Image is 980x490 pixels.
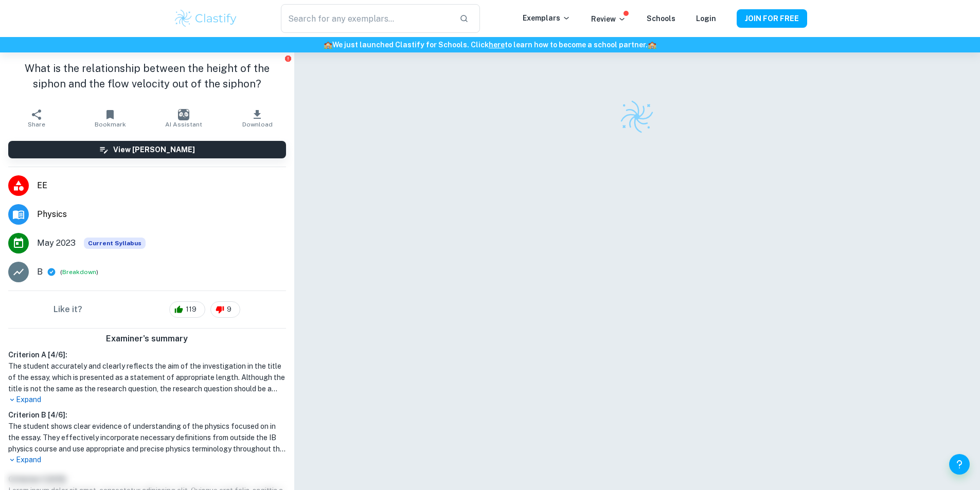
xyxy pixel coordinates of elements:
[37,266,43,278] p: B
[2,39,978,50] h6: We just launched Clastify for Schools. Click to learn how to become a school partner.
[242,121,273,128] span: Download
[60,267,98,277] span: ( )
[281,4,451,33] input: Search for any exemplars...
[8,409,286,421] h6: Criterion B [ 4 / 6 ]:
[37,237,76,249] span: May 2023
[648,41,656,49] span: 🏫
[95,121,126,128] span: Bookmark
[8,421,286,455] h1: The student shows clear evidence of understanding of the physics focused on in the essay. They ef...
[113,144,195,155] h6: View [PERSON_NAME]
[84,238,146,249] span: Current Syllabus
[696,14,716,23] a: Login
[178,109,189,120] img: AI Assistant
[8,394,286,405] p: Expand
[37,208,286,221] span: Physics
[647,14,675,23] a: Schools
[8,61,286,92] h1: What is the relationship between the height of the siphon and the flow velocity out of the siphon?
[324,41,332,49] span: 🏫
[284,55,292,62] button: Report issue
[591,13,626,25] p: Review
[523,12,571,24] p: Exemplars
[62,267,96,277] button: Breakdown
[84,238,146,249] div: This exemplar is based on the current syllabus. Feel free to refer to it for inspiration/ideas wh...
[173,8,239,29] img: Clastify logo
[147,104,221,133] button: AI Assistant
[619,99,655,135] img: Clastify logo
[37,179,286,192] span: EE
[8,141,286,158] button: View [PERSON_NAME]
[8,360,286,394] h1: The student accurately and clearly reflects the aim of the investigation in the title of the essa...
[221,104,294,133] button: Download
[4,333,290,345] h6: Examiner's summary
[180,304,202,315] span: 119
[74,104,147,133] button: Bookmark
[165,121,202,128] span: AI Assistant
[28,121,45,128] span: Share
[221,304,237,315] span: 9
[8,349,286,360] h6: Criterion A [ 4 / 6 ]:
[949,454,970,475] button: Help and Feedback
[54,303,82,316] h6: Like it?
[8,455,286,465] p: Expand
[489,41,505,49] a: here
[737,9,807,28] button: JOIN FOR FREE
[169,301,205,318] div: 119
[210,301,240,318] div: 9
